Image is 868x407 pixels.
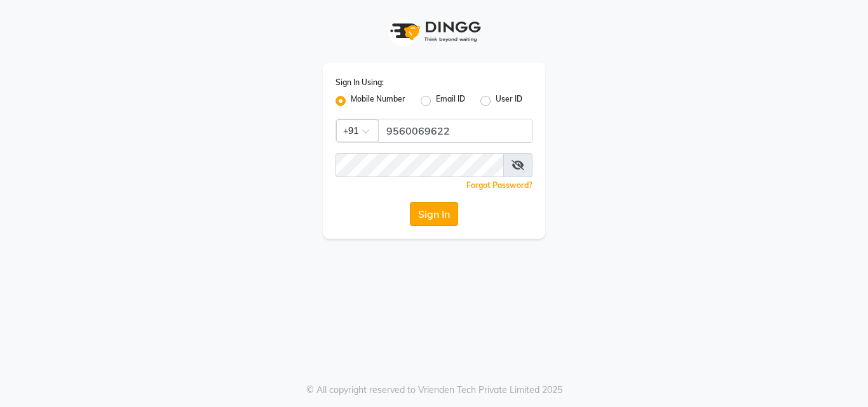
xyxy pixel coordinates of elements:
[436,93,465,109] label: Email ID
[383,13,485,50] img: logo1.svg
[336,153,504,177] input: Username
[351,93,405,109] label: Mobile Number
[410,202,458,226] button: Sign In
[466,180,532,190] a: Forgot Password?
[336,77,384,88] label: Sign In Using:
[378,119,532,143] input: Username
[496,93,522,109] label: User ID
